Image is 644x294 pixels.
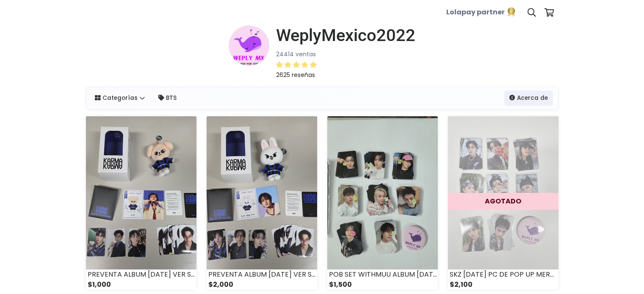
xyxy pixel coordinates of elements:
img: small_1756942530281.jpeg [207,116,317,269]
img: small_1756046218302.jpeg [448,116,558,269]
div: 4.85 / 5 [276,60,317,70]
div: AGOTADO [448,193,558,210]
a: POB SET WITHMUU ALBUM [DATE] SKZ $1,500 [327,116,438,290]
a: Categorías [90,91,150,106]
b: Lolapay partner [446,8,505,17]
a: WeplyMexico2022 [269,25,415,46]
small: 2625 reseñas [276,71,315,79]
a: 2625 reseñas [276,59,415,80]
a: PREVENTA ALBUM [DATE] VER SKZOO PUPPYM O FOXLY O DWAKI $1,000 [86,116,196,290]
h1: WeplyMexico2022 [276,25,415,46]
img: Lolapay partner [506,7,517,17]
img: small.png [229,25,269,66]
div: $1,000 [86,280,196,290]
div: $1,500 [327,280,438,290]
div: POB SET WITHMUU ALBUM [DATE] SKZ [327,269,438,280]
img: small_1756942682874.jpeg [86,116,196,269]
small: 24414 ventas [276,50,316,58]
a: BTS [153,91,182,106]
img: small_1756106322993.jpeg [327,116,438,269]
div: $2,000 [207,280,317,290]
div: $2,100 [448,280,558,290]
div: PREVENTA ALBUM [DATE] VER SKZOO PUPPYM O FOXLY O DWAKI [86,269,196,280]
a: Acerca de [504,91,553,106]
div: SKZ [DATE] PC DE POP UP MERCH SET DE 8 [448,269,558,280]
a: PREVENTA ALBUM [DATE] VER SKZOO $2,000 [207,116,317,290]
div: PREVENTA ALBUM [DATE] VER SKZOO [207,269,317,280]
a: AGOTADO SKZ [DATE] PC DE POP UP MERCH SET DE 8 $2,100 [448,116,558,290]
